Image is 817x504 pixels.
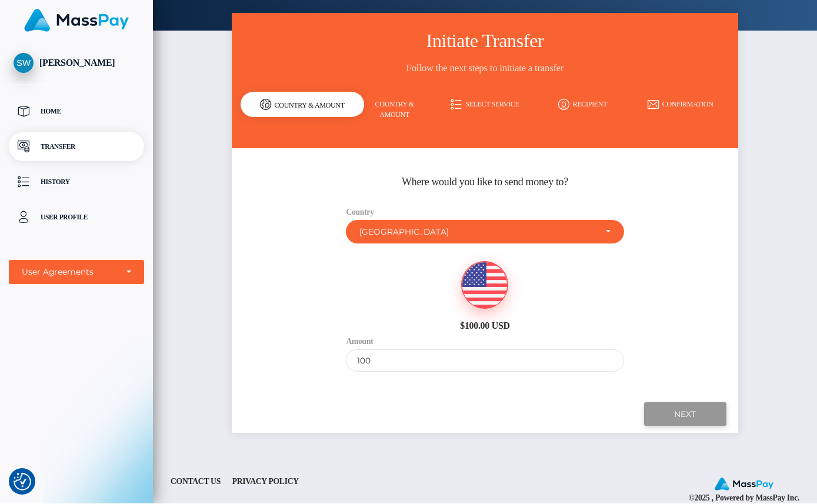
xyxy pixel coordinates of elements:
div: [GEOGRAPHIC_DATA] [359,227,596,238]
a: Select Service [436,95,533,115]
a: Recipient [534,95,632,115]
a: History [9,168,144,197]
p: Home [14,103,139,121]
a: Country & Amount [338,95,436,125]
a: User Profile [9,203,144,232]
p: Transfer [14,138,139,156]
span: [PERSON_NAME] [9,58,144,69]
h3: Initiate Transfer [241,28,729,55]
img: MassPay [24,9,129,32]
input: Next [644,403,726,427]
div: User Agreements [22,267,118,278]
a: Transfer [9,132,144,162]
a: Contact Us [166,473,225,491]
button: United States [346,221,623,245]
h3: Follow the next steps to initiate a transfer [241,62,729,76]
button: User Agreements [9,261,144,285]
img: USD.png [462,262,508,309]
img: MassPay [715,478,773,491]
div: Country & Amount [241,92,364,118]
p: History [14,173,139,191]
h6: $100.00 USD [423,321,546,332]
button: Consent Preferences [14,473,31,491]
input: Amount to send in USD (Maximum: 100) [346,350,623,372]
label: Country [346,208,374,218]
img: Revisit consent button [14,473,31,491]
a: Home [9,97,144,126]
p: User Profile [14,209,139,226]
a: Confirmation [632,95,729,115]
a: Privacy Policy [228,473,304,491]
h5: Where would you like to send money to? [241,175,729,190]
label: Amount [346,338,373,347]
